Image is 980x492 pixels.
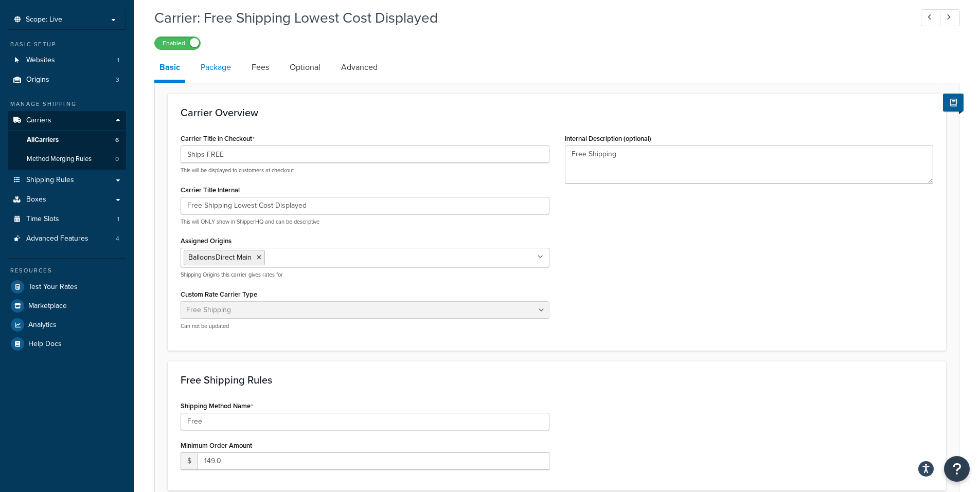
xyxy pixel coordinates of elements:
a: Analytics [8,316,126,334]
button: Show Help Docs [943,94,964,112]
button: Open Resource Center [944,456,970,482]
span: Analytics [28,321,57,330]
a: Help Docs [8,335,126,353]
textarea: Free Shipping [565,145,934,184]
a: Previous Record [921,9,941,26]
span: 1 [117,215,119,224]
a: Advanced [336,55,383,80]
li: Carriers [8,111,126,170]
span: Method Merging Rules [27,155,92,163]
p: This will ONLY show in ShipperHQ and can be descriptive [181,218,549,226]
label: Internal Description (optional) [565,135,651,142]
span: BalloonsDirect Main [188,252,252,263]
a: Method Merging Rules0 [8,150,126,169]
p: Shipping Origins this carrier gives rates for [181,271,549,279]
a: Fees [246,55,274,80]
li: Websites [8,51,126,70]
li: Origins [8,70,126,89]
a: Carriers [8,111,126,130]
span: 3 [116,76,119,84]
a: Test Your Rates [8,278,126,296]
span: $ [181,452,198,470]
h3: Carrier Overview [181,107,933,118]
span: Advanced Features [26,234,88,243]
label: Carrier Title in Checkout [181,135,255,143]
span: Boxes [26,195,46,204]
li: Advanced Features [8,229,126,248]
a: Basic [154,55,185,83]
label: Custom Rate Carrier Type [181,290,257,298]
a: Time Slots1 [8,210,126,229]
a: AllCarriers6 [8,131,126,150]
h3: Free Shipping Rules [181,374,933,386]
span: Origins [26,76,49,84]
p: Can not be updated [181,322,549,330]
span: Help Docs [28,340,62,349]
span: Test Your Rates [28,283,78,291]
div: Resources [8,266,126,275]
a: Next Record [940,9,960,26]
a: Marketplace [8,297,126,315]
h1: Carrier: Free Shipping Lowest Cost Displayed [154,8,902,28]
label: Enabled [155,37,200,49]
li: Method Merging Rules [8,150,126,169]
a: Websites1 [8,51,126,70]
a: Advanced Features4 [8,229,126,248]
span: Websites [26,56,55,65]
span: 0 [115,155,119,163]
a: Origins3 [8,70,126,89]
label: Minimum Order Amount [181,442,252,449]
a: Package [195,55,236,80]
span: Shipping Rules [26,176,74,185]
div: Basic Setup [8,40,126,49]
a: Optional [284,55,326,80]
label: Assigned Origins [181,237,231,245]
label: Carrier Title Internal [181,186,240,194]
span: Scope: Live [26,15,62,24]
span: All Carriers [27,136,59,144]
span: Carriers [26,116,51,125]
span: Time Slots [26,215,59,224]
p: This will be displayed to customers at checkout [181,167,549,174]
a: Shipping Rules [8,171,126,190]
div: Manage Shipping [8,100,126,108]
span: Marketplace [28,302,67,311]
span: 1 [117,56,119,65]
a: Boxes [8,190,126,209]
span: 6 [115,136,119,144]
label: Shipping Method Name [181,402,253,410]
li: Time Slots [8,210,126,229]
span: 4 [116,234,119,243]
